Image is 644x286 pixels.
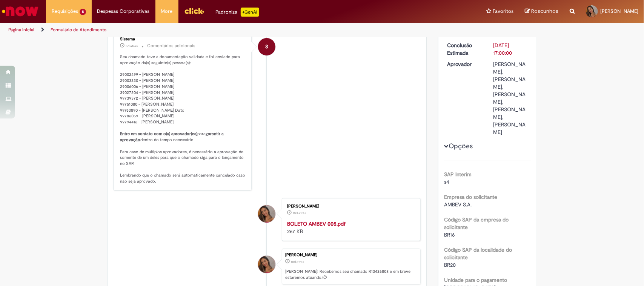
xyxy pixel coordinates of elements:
div: System [258,38,275,55]
img: ServiceNow [1,4,40,19]
span: [PERSON_NAME] [600,8,638,14]
span: Requisições [52,8,78,15]
b: Entre em contato com o(s) aprovador(es) [120,131,198,137]
span: Despesas Corporativas [97,8,150,15]
b: SAP Interim [444,171,472,178]
b: Empresa do solicitante [444,194,497,200]
a: Página inicial [8,27,34,33]
span: S [265,38,268,56]
span: AMBEV S.A. [444,201,472,208]
time: 26/08/2025 12:36:48 [126,44,138,48]
div: [PERSON_NAME] [285,253,417,257]
dt: Aprovador [441,60,488,68]
span: 10d atrás [293,211,306,215]
div: [PERSON_NAME] [287,204,413,209]
span: 3d atrás [126,44,138,48]
b: Unidade para o pagamento [444,277,507,283]
p: [PERSON_NAME]! Recebemos seu chamado R13426808 e em breve estaremos atuando. [285,269,417,280]
span: BR20 [444,261,456,268]
time: 19/08/2025 07:48:18 [293,211,306,215]
img: click_logo_yellow_360x200.png [184,5,204,17]
p: +GenAi [241,8,259,17]
span: s4 [444,178,449,185]
time: 19/08/2025 08:19:28 [291,260,304,264]
div: Padroniza [216,8,259,17]
small: Comentários adicionais [148,43,196,49]
a: Formulário de Atendimento [51,27,106,33]
p: Seu chamado teve a documentação validada e foi enviado para aprovação da(s) seguinte(s) pessoa(s)... [120,54,246,184]
b: Código SAP da empresa do solicitante [444,216,509,231]
span: Favoritos [493,8,513,15]
span: 10d atrás [291,260,304,264]
span: 10d atrás [493,31,514,37]
div: 267 KB [287,220,413,235]
div: [PERSON_NAME], [PERSON_NAME], [PERSON_NAME], [PERSON_NAME], [PERSON_NAME] [493,60,529,136]
li: Cintia Almeida Nunes [113,249,421,285]
a: Rascunhos [525,8,558,15]
div: Sistema [120,37,246,42]
span: 8 [80,9,86,15]
div: [DATE] 17:00:00 [493,42,529,57]
div: Cintia Almeida Nunes [258,256,275,273]
span: Rascunhos [531,8,558,15]
ul: Trilhas de página [6,23,424,37]
div: Cintia Almeida Nunes [258,205,275,223]
span: More [161,8,173,15]
b: garantir a aprovação [120,131,225,143]
b: Código SAP da localidade do solicitante [444,246,512,261]
dt: Conclusão Estimada [441,42,488,57]
time: 19/08/2025 08:19:28 [493,31,514,37]
a: BOLETO AMBEV 005.pdf [287,220,346,227]
span: BR16 [444,231,455,238]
